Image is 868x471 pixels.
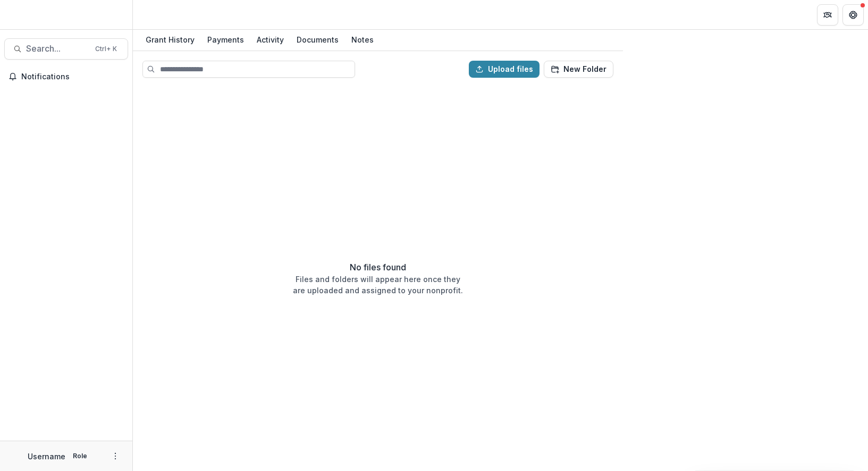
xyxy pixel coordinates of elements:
[4,68,128,85] button: Notifications
[817,4,838,26] button: Partners
[28,451,65,462] p: Username
[109,450,122,462] button: More
[252,30,288,51] a: Activity
[347,32,378,47] div: Notes
[141,30,199,51] a: Grant History
[26,44,89,54] span: Search...
[203,32,248,47] div: Payments
[350,261,406,274] p: No files found
[292,32,343,47] div: Documents
[252,32,288,47] div: Activity
[21,72,124,81] span: Notifications
[141,32,199,47] div: Grant History
[203,30,248,51] a: Payments
[347,30,378,51] a: Notes
[4,38,128,60] button: Search...
[70,451,90,461] p: Role
[842,4,864,26] button: Get Help
[544,61,613,78] button: New Folder
[292,30,343,51] a: Documents
[293,274,463,296] p: Files and folders will appear here once they are uploaded and assigned to your nonprofit.
[93,43,119,55] div: Ctrl + K
[469,61,540,78] button: Upload files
